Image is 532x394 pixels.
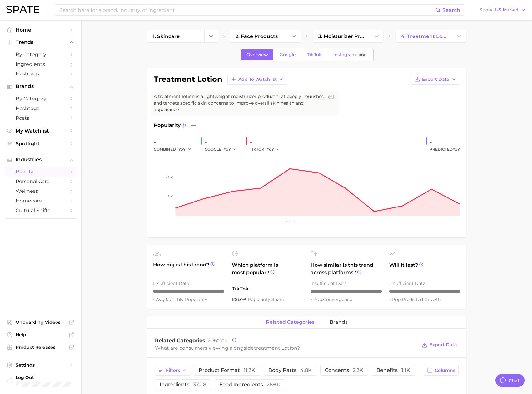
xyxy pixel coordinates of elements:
span: Trends [16,40,66,45]
span: 2. face products [236,33,278,39]
a: Hashtags [5,69,76,79]
span: How big is this trend? [153,261,224,276]
input: Search here for a brand, industry, or ingredient [59,5,435,15]
span: 1. skincare [153,33,180,39]
span: 289.0 [267,382,281,387]
span: YoY [178,147,186,152]
span: Onboarding Videos [16,319,66,325]
a: homecare [5,196,76,206]
a: 2. face products [230,30,287,42]
span: Predicted [430,146,460,153]
span: benefits [376,368,410,373]
img: SPATE [6,6,39,13]
span: A treatment lotion is a lightweight moisturizer product that deeply nourishes and targets specifi... [154,93,324,113]
span: Hashtags [16,105,66,111]
span: Related Categories [155,338,205,343]
span: monthly popularity [156,297,207,302]
div: combined [154,146,196,153]
abbr: popularity index [313,297,323,302]
span: related categories [266,319,315,325]
a: beauty [5,167,76,177]
span: Posts [16,115,66,121]
span: wellness [16,188,66,194]
span: total [208,338,229,343]
a: personal care [5,177,76,186]
button: Change Category [287,30,301,42]
div: Insufficient Data [311,280,382,287]
span: 3. moisturizer products [318,33,365,39]
abbr: popularity index [392,297,402,302]
button: Columns [424,365,458,376]
span: by Category [16,96,66,102]
span: concerns [325,368,363,373]
span: by Category [16,51,66,57]
a: 4. treatment lotion [396,30,453,42]
div: - [205,137,241,147]
a: Product Releases [5,343,76,352]
span: Spotlight [16,141,66,147]
div: - [250,137,284,147]
span: TikTok [307,52,322,57]
span: Brands [16,84,66,89]
span: How similar is this trend across platforms? [311,261,382,276]
button: YoY [224,146,237,153]
span: convergence [313,297,352,302]
button: Change Category [370,30,383,42]
span: - [311,297,313,302]
span: YoY [224,147,231,152]
a: Google [274,49,301,60]
div: – / 10 [311,290,382,293]
span: Instagram [333,52,356,57]
span: Hashtags [16,71,66,77]
a: InstagramBeta [328,49,372,60]
a: Settings [5,360,76,370]
span: Filters [166,368,180,373]
button: Brands [5,82,76,91]
div: Insufficient Data [389,280,460,287]
a: cultural shifts [5,206,76,215]
span: Log Out [16,375,71,380]
button: Change Category [204,30,218,42]
span: predicted growth [392,297,441,302]
span: Home [16,27,66,33]
span: Settings [16,362,66,368]
a: Log out. Currently logged in with e-mail yzhan@estee.com. [5,373,76,389]
div: Insufficient Data [153,280,224,287]
span: Popularity [154,122,181,129]
span: Which platform is most popular? [232,261,303,282]
div: - [154,137,196,147]
span: Ingredients [16,61,66,67]
span: Will it last? [389,261,460,276]
span: 1.1k [401,367,410,373]
span: cultural shifts [16,207,66,213]
a: Help [5,330,76,339]
button: YoY [267,146,280,153]
a: 3. moisturizer products [313,30,370,42]
div: GOOGLE [205,146,241,153]
div: – / 10 [153,290,224,293]
span: TikTok [232,285,303,293]
span: 11.3k [244,367,255,373]
span: Help [16,332,66,338]
span: Export Data [430,342,457,348]
span: personal care [16,178,66,184]
span: — [191,122,196,129]
button: Filters [155,365,190,376]
a: Spotlight [5,139,76,148]
a: Hashtags [5,104,76,113]
span: YoY [453,147,460,152]
span: food ingredients [219,382,281,387]
a: Ingredients [5,59,76,69]
a: by Category [5,50,76,59]
div: - [430,137,460,147]
span: 100.0% [232,297,248,302]
span: - [389,297,392,302]
span: Product Releases [16,344,66,350]
button: YoY [178,146,192,153]
span: Beta [359,52,365,57]
div: – / 10 [389,290,460,293]
span: 372.8 [193,382,206,387]
span: YoY [267,147,274,152]
span: 2.3k [353,367,363,373]
span: body parts [268,368,312,373]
